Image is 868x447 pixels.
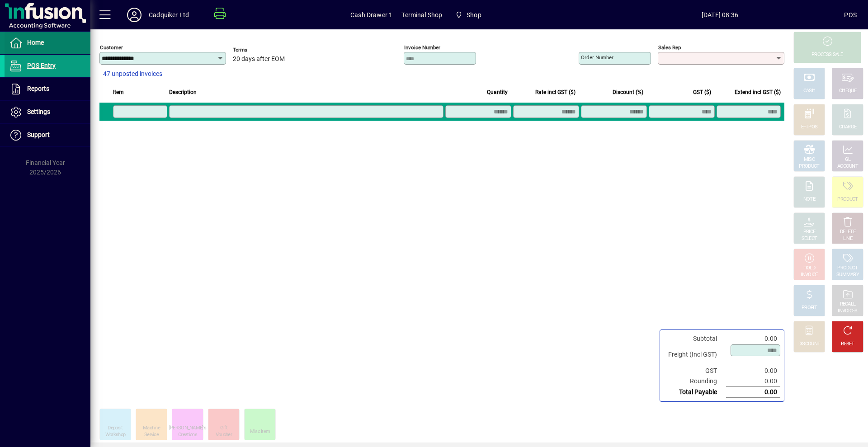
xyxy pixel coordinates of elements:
div: PRICE [803,229,816,235]
div: INVOICE [801,272,817,278]
td: 0.00 [726,366,780,376]
span: [DATE] 08:36 [595,8,844,22]
mat-label: Order number [581,54,613,61]
td: Subtotal [664,334,726,344]
div: Workshop [105,432,125,438]
div: Machine [143,425,160,432]
div: ACCOUNT [837,163,858,170]
span: Rate incl GST ($) [535,87,576,97]
span: 47 unposted invoices [103,69,162,79]
td: 0.00 [726,376,780,387]
span: Discount (%) [613,87,643,97]
div: Misc Item [250,428,270,435]
span: GST ($) [693,87,711,97]
div: GL [845,156,851,163]
mat-label: Invoice number [404,44,440,51]
td: 0.00 [726,387,780,398]
span: Terms [233,47,287,53]
div: RECALL [840,301,856,308]
button: Profile [120,7,149,23]
div: PROFIT [802,305,817,311]
div: Voucher [216,432,232,438]
div: DELETE [840,229,855,235]
div: PROCESS SALE [811,52,843,58]
span: Quantity [487,87,508,97]
div: PRODUCT [799,163,819,170]
td: GST [664,366,726,376]
div: PRODUCT [837,265,858,272]
span: Cash Drawer 1 [350,8,392,22]
span: Shop [467,8,481,22]
div: Gift [220,425,227,432]
td: Freight (Incl GST) [664,344,726,366]
span: Reports [27,85,49,92]
span: Support [27,131,50,138]
span: Extend incl GST ($) [735,87,781,97]
td: 0.00 [726,334,780,344]
div: Cadquiker Ltd [149,8,189,22]
span: Settings [27,108,50,115]
div: MISC [804,156,815,163]
div: CASH [803,88,815,94]
div: LINE [843,235,852,242]
div: NOTE [803,196,815,203]
span: Description [169,87,197,97]
a: Settings [5,101,90,123]
div: PRODUCT [837,196,858,203]
td: Total Payable [664,387,726,398]
div: Deposit [108,425,123,432]
span: Shop [452,7,485,23]
span: POS Entry [27,62,56,69]
span: 20 days after EOM [233,56,285,63]
div: SELECT [802,235,817,242]
div: Creations [178,432,197,438]
a: Home [5,32,90,54]
a: Support [5,124,90,146]
a: Reports [5,78,90,100]
span: Home [27,39,44,46]
div: SUMMARY [836,272,859,278]
div: DISCOUNT [798,341,820,348]
div: CHEQUE [839,88,856,94]
span: Terminal Shop [401,8,442,22]
div: HOLD [803,265,815,272]
button: 47 unposted invoices [99,66,166,82]
div: Service [144,432,159,438]
div: POS [844,8,857,22]
div: INVOICES [838,308,857,315]
mat-label: Sales rep [658,44,681,51]
div: [PERSON_NAME]'s [169,425,207,432]
mat-label: Customer [100,44,123,51]
div: EFTPOS [801,124,818,131]
span: Item [113,87,124,97]
div: RESET [841,341,854,348]
div: CHARGE [839,124,857,131]
td: Rounding [664,376,726,387]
